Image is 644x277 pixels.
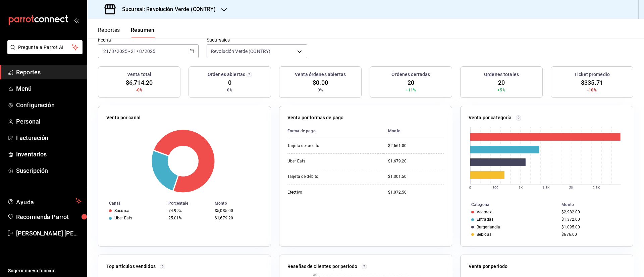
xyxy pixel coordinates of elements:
[477,217,493,222] div: Entradas
[208,71,245,78] h3: Órdenes abiertas
[498,78,505,87] span: 20
[114,216,132,220] div: Uber Eats
[561,210,622,214] div: $2,982.00
[391,71,430,78] h3: Órdenes cerradas
[98,27,155,38] div: navigation tabs
[8,267,82,274] span: Sugerir nueva función
[497,87,505,93] span: +5%
[16,68,82,77] span: Reportes
[16,100,82,110] span: Configuración
[561,225,622,229] div: $1,095.00
[388,158,444,164] div: $1,679.20
[16,117,82,126] span: Personal
[561,232,622,237] div: $676.00
[127,71,151,78] h3: Venta total
[139,49,142,54] input: --
[130,49,137,54] input: --
[98,27,120,38] button: Reportes
[109,49,111,54] span: /
[106,114,141,121] p: Venta por canal
[469,263,507,270] p: Venta por periodo
[98,38,199,42] label: Fecha
[461,201,559,208] th: Categoría
[16,133,82,142] span: Facturación
[16,84,82,93] span: Menú
[7,40,83,54] button: Pregunta a Parrot AI
[287,124,383,138] th: Forma de pago
[313,78,328,87] span: $0.00
[228,78,231,87] span: 0
[166,200,212,207] th: Porcentaje
[388,143,444,149] div: $2,661.00
[561,217,622,222] div: $1,372.00
[142,49,144,54] span: /
[593,186,600,190] text: 2.5K
[542,186,550,190] text: 1.5K
[5,49,83,56] a: Pregunta a Parrot AI
[207,38,307,42] label: Sucursales
[406,87,416,93] span: +11%
[126,78,153,87] span: $6,714.20
[212,200,271,207] th: Monto
[16,150,82,159] span: Inventarios
[16,229,82,238] span: [PERSON_NAME] [PERSON_NAME]
[117,5,216,13] h3: Sucursal: Revolución Verde (CONTRY)
[227,87,232,93] span: 0%
[477,232,491,237] div: Bebidas
[295,71,346,78] h3: Venta órdenes abiertas
[477,225,500,229] div: Burgerlandia
[74,17,79,23] button: open_drawer_menu
[388,190,444,195] div: $1,072.50
[215,208,260,213] div: $5,035.00
[103,49,109,54] input: --
[492,186,498,190] text: 500
[168,216,209,220] div: 25.01%
[116,49,128,54] input: ----
[477,210,492,214] div: Vegmex
[18,44,72,51] span: Pregunta a Parrot AI
[388,174,444,180] div: $1,301.50
[287,174,355,180] div: Tarjeta de débito
[408,78,414,87] span: 20
[98,200,166,207] th: Canal
[287,190,355,195] div: Efectivo
[287,114,343,121] p: Venta por formas de pago
[168,208,209,213] div: 74.99%
[484,71,519,78] h3: Órdenes totales
[287,158,355,164] div: Uber Eats
[144,49,156,54] input: ----
[106,263,156,270] p: Top artículos vendidos
[114,49,116,54] span: /
[519,186,523,190] text: 1K
[587,87,597,93] span: -10%
[559,201,633,208] th: Monto
[287,263,357,270] p: Reseñas de clientes por periodo
[16,166,82,175] span: Suscripción
[318,87,323,93] span: 0%
[128,49,130,54] span: -
[569,186,574,190] text: 2K
[383,124,444,138] th: Monto
[131,27,155,38] button: Resumen
[16,197,73,205] span: Ayuda
[581,78,603,87] span: $335.71
[136,87,143,93] span: -0%
[111,49,114,54] input: --
[16,212,82,221] span: Recomienda Parrot
[114,208,130,213] div: Sucursal
[469,114,512,121] p: Venta por categoría
[574,71,610,78] h3: Ticket promedio
[137,49,139,54] span: /
[469,186,471,190] text: 0
[215,216,260,220] div: $1,679.20
[211,48,270,55] span: Revolución Verde (CONTRY)
[287,143,355,149] div: Tarjeta de crédito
